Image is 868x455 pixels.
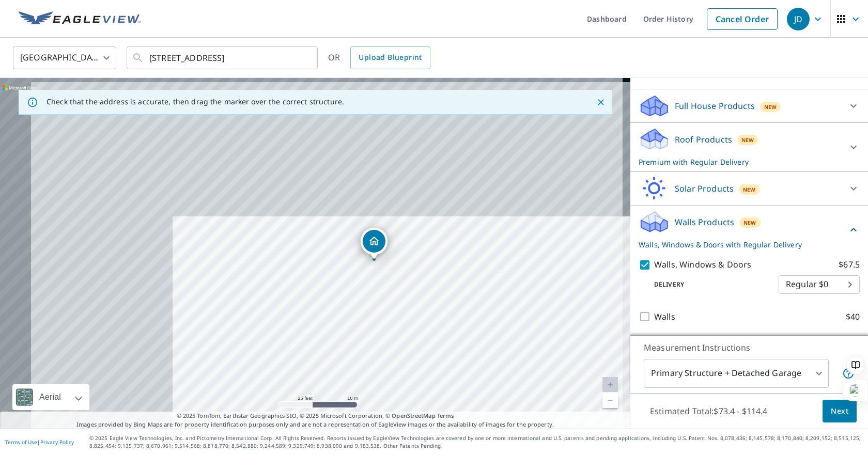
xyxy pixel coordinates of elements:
div: Aerial [12,384,89,410]
p: $67.5 [839,258,860,271]
a: Privacy Policy [40,438,74,446]
p: Full House Products [675,100,755,112]
div: Roof ProductsNewPremium with Regular Delivery [639,127,860,167]
img: EV Logo [19,11,141,27]
div: JD [787,8,810,30]
p: Roof Products [675,133,732,146]
a: Terms of Use [5,438,37,446]
a: Cancel Order [707,8,778,30]
p: Walls Products [675,216,734,228]
span: Next [831,405,848,418]
a: Upload Blueprint [350,46,430,69]
p: Delivery [639,280,779,289]
div: Dropped pin, building 1, Residential property, 42998 Elk Pl Chantilly, VA 20152 [361,228,388,260]
p: Premium with Regular Delivery [639,156,841,167]
span: New [743,218,756,227]
span: Upload Blueprint [359,51,422,64]
div: Solar ProductsNew [639,176,860,201]
div: Regular $0 [779,270,860,299]
a: Current Level 20, Zoom Out [602,393,618,408]
div: Aerial [36,384,64,410]
p: | [5,439,74,445]
div: [GEOGRAPHIC_DATA] [13,43,116,72]
button: Next [823,400,857,423]
p: Walls [654,310,675,323]
p: Measurement Instructions [644,341,855,354]
span: © 2025 TomTom, Earthstar Geographics SIO, © 2025 Microsoft Corporation, © [177,412,454,420]
button: Close [594,96,608,109]
span: New [764,103,777,111]
p: Solar Products [675,182,734,195]
span: New [743,185,756,194]
span: New [741,136,754,144]
a: Terms [437,412,454,419]
p: Walls, Windows & Doors [654,258,751,271]
input: Search by address or latitude-longitude [149,43,297,72]
div: Full House ProductsNew [639,93,860,118]
p: Estimated Total: $73.4 - $114.4 [642,400,776,422]
div: Primary Structure + Detached Garage [644,359,829,388]
a: OpenStreetMap [392,412,435,419]
p: Walls, Windows & Doors with Regular Delivery [639,239,847,250]
p: © 2025 Eagle View Technologies, Inc. and Pictometry International Corp. All Rights Reserved. Repo... [89,434,863,450]
a: Current Level 20, Zoom In Disabled [602,377,618,393]
p: $40 [846,310,860,323]
div: OR [328,46,430,69]
div: Walls ProductsNewWalls, Windows & Doors with Regular Delivery [639,210,860,250]
p: Check that the address is accurate, then drag the marker over the correct structure. [47,97,344,106]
